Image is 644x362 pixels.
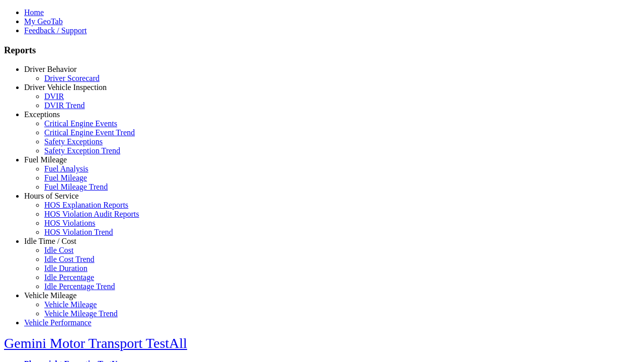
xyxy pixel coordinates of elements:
[24,17,63,26] a: My GeoTab
[44,210,139,218] a: HOS Violation Audit Reports
[44,173,87,182] a: Fuel Mileage
[44,128,135,137] a: Critical Engine Event Trend
[44,282,115,291] a: Idle Percentage Trend
[24,291,76,300] a: Vehicle Mileage
[4,45,640,56] h3: Reports
[44,273,94,282] a: Idle Percentage
[44,137,103,146] a: Safety Exceptions
[44,228,113,236] a: HOS Violation Trend
[24,155,67,164] a: Fuel Mileage
[44,264,88,273] a: Idle Duration
[44,74,100,82] a: Driver Scorecard
[44,92,64,101] a: DVIR
[44,146,120,155] a: Safety Exception Trend
[44,164,89,173] a: Fuel Analysis
[44,101,85,110] a: DVIR Trend
[24,318,92,327] a: Vehicle Performance
[44,201,128,209] a: HOS Explanation Reports
[24,83,107,92] a: Driver Vehicle Inspection
[44,119,117,128] a: Critical Engine Events
[44,255,95,263] a: Idle Cost Trend
[24,110,60,119] a: Exceptions
[24,8,44,17] a: Home
[24,192,78,200] a: Hours of Service
[44,183,108,191] a: Fuel Mileage Trend
[24,65,76,73] a: Driver Behavior
[44,309,118,318] a: Vehicle Mileage Trend
[24,26,87,35] a: Feedback / Support
[4,335,187,351] a: Gemini Motor Transport TestAll
[24,237,76,245] a: Idle Time / Cost
[44,246,73,254] a: Idle Cost
[44,300,97,309] a: Vehicle Mileage
[44,219,95,227] a: HOS Violations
